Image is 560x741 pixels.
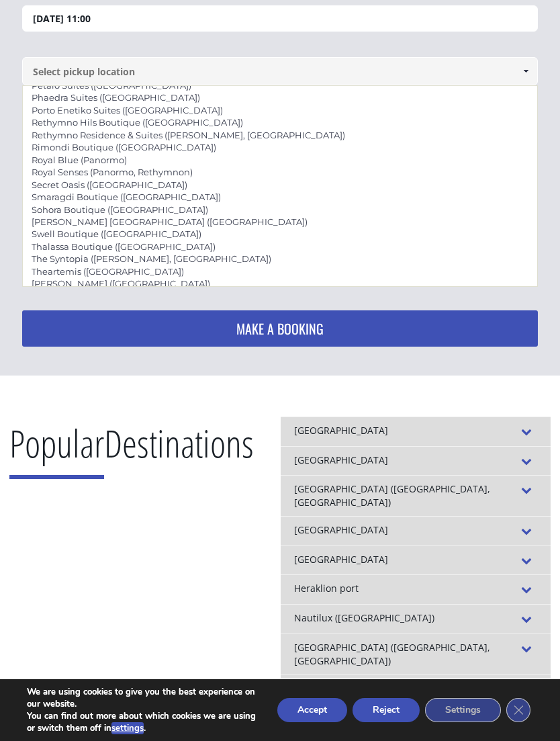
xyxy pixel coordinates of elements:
p: We are using cookies to give you the best experience on our website. [27,686,258,710]
a: Secret Oasis ([GEOGRAPHIC_DATA]) [23,175,196,194]
p: You can find out more about which cookies we are using or switch them off in . [27,710,258,734]
a: Thalassa Boutique ([GEOGRAPHIC_DATA]) [23,237,224,256]
button: Reject [353,698,420,722]
a: Phaedra Suites ([GEOGRAPHIC_DATA]) [23,88,209,107]
div: [GEOGRAPHIC_DATA] [281,417,551,446]
a: Sohora Boutique ([GEOGRAPHIC_DATA]) [23,200,217,219]
a: The Syntopia ([PERSON_NAME], [GEOGRAPHIC_DATA]) [23,249,280,268]
a: Royal Blue (Panormo) [23,150,136,169]
a: Smaragdi Boutique ([GEOGRAPHIC_DATA]) [23,187,230,206]
div: [GEOGRAPHIC_DATA] [281,446,551,476]
a: Rimondi Boutique ([GEOGRAPHIC_DATA]) [23,138,225,157]
div: [GEOGRAPHIC_DATA] [281,516,551,546]
a: Petalo Suites ([GEOGRAPHIC_DATA]) [23,76,200,95]
div: Heraklion port [281,574,551,604]
div: [GEOGRAPHIC_DATA] [281,674,551,704]
span: Popular [9,417,104,479]
button: settings [111,722,144,734]
h2: Destinations [9,417,254,489]
button: MAKE A BOOKING [22,310,537,347]
input: Select pickup location [22,57,537,85]
button: Close GDPR Cookie Banner [506,698,530,722]
a: Porto Enetiko Suites ([GEOGRAPHIC_DATA]) [23,101,232,120]
div: [GEOGRAPHIC_DATA] [281,546,551,575]
a: Royal Senses (Panormo, Rethymnon) [23,163,201,181]
a: Show All Items [514,57,536,85]
a: Rethymno Hils Boutique ([GEOGRAPHIC_DATA]) [23,113,252,132]
a: Rethymno Residence & Suites ([PERSON_NAME], [GEOGRAPHIC_DATA]) [23,126,354,144]
button: Settings [425,698,501,722]
div: [GEOGRAPHIC_DATA] ([GEOGRAPHIC_DATA], [GEOGRAPHIC_DATA]) [281,634,551,674]
button: Accept [277,698,347,722]
div: [GEOGRAPHIC_DATA] ([GEOGRAPHIC_DATA], [GEOGRAPHIC_DATA]) [281,475,551,516]
a: Swell Boutique ([GEOGRAPHIC_DATA]) [23,224,210,243]
a: [PERSON_NAME] [GEOGRAPHIC_DATA] ([GEOGRAPHIC_DATA]) [23,212,316,231]
a: [PERSON_NAME] ([GEOGRAPHIC_DATA]) [23,274,219,293]
div: Nautilux ([GEOGRAPHIC_DATA]) [281,604,551,634]
a: Theartemis ([GEOGRAPHIC_DATA]) [23,262,193,281]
